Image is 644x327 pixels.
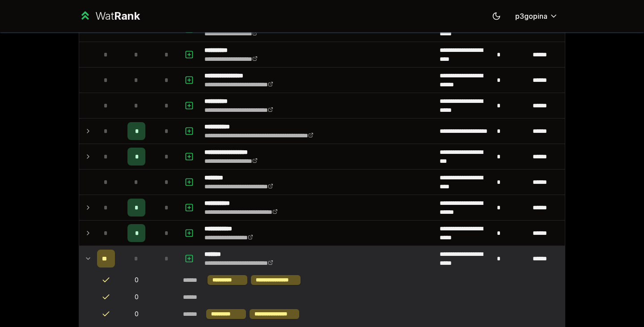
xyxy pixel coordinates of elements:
td: 0 [119,289,154,305]
span: p3gopina [515,11,547,21]
div: Wat [95,9,140,23]
span: Rank [114,9,140,22]
a: WatRank [79,9,140,23]
button: p3gopina [508,8,565,24]
td: 0 [119,306,154,323]
td: 0 [119,272,154,289]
